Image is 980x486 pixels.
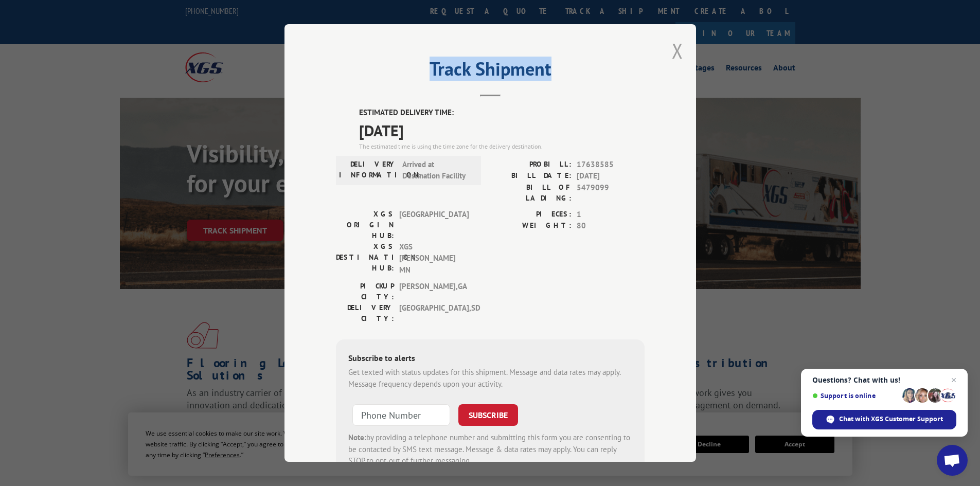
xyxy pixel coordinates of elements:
span: [DATE] [359,119,645,142]
label: XGS DESTINATION HUB: [336,241,394,276]
label: BILL OF LADING: [490,182,572,204]
strong: Note: [348,433,366,442]
label: WEIGHT: [490,220,572,232]
span: 1 [577,209,645,221]
div: Subscribe to alerts [348,352,632,367]
button: SUBSCRIBE [458,404,518,426]
label: DELIVERY INFORMATION: [339,159,397,182]
span: Arrived at Destination Facility [402,159,472,182]
span: 17638585 [577,159,645,171]
span: [DATE] [577,170,645,182]
div: The estimated time is using the time zone for the delivery destination. [359,142,645,151]
label: XGS ORIGIN HUB: [336,209,394,241]
label: DELIVERY CITY: [336,302,394,324]
span: 80 [577,220,645,232]
span: [GEOGRAPHIC_DATA] [399,209,469,241]
span: [PERSON_NAME] , GA [399,281,469,302]
label: BILL DATE: [490,170,572,182]
div: Get texted with status updates for this shipment. Message and data rates may apply. Message frequ... [348,367,632,390]
span: XGS [PERSON_NAME] MN [399,241,469,276]
label: PROBILL: [490,159,572,171]
span: Chat with XGS Customer Support [839,415,943,424]
button: Close modal [672,37,683,64]
h2: Track Shipment [336,62,645,81]
span: Close chat [948,374,960,386]
input: Phone Number [352,404,450,426]
div: Open chat [937,445,968,476]
span: Support is online [812,392,899,400]
div: Chat with XGS Customer Support [812,410,956,429]
label: PIECES: [490,209,572,221]
span: 5479099 [577,182,645,204]
label: PICKUP CITY: [336,281,394,302]
span: [GEOGRAPHIC_DATA] , SD [399,302,469,324]
label: ESTIMATED DELIVERY TIME: [359,107,645,119]
div: by providing a telephone number and submitting this form you are consenting to be contacted by SM... [348,432,632,467]
span: Questions? Chat with us! [812,376,956,384]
